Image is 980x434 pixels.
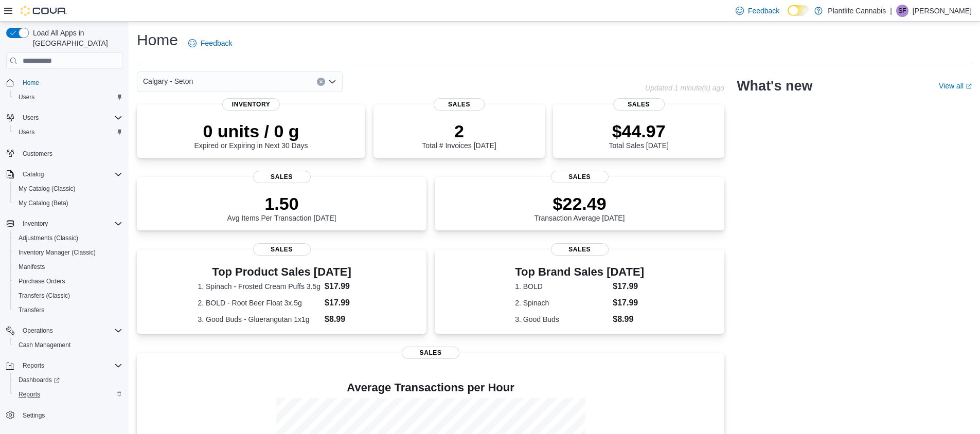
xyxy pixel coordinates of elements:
[19,324,57,337] button: Operations
[201,38,232,48] span: Feedback
[14,126,122,138] span: Users
[19,359,122,372] span: Reports
[613,280,644,293] dd: $17.99
[10,182,127,196] button: My Catalog (Classic)
[10,90,127,104] button: Users
[788,5,809,16] input: Dark Mode
[422,121,496,141] p: 2
[534,193,625,214] p: $22.49
[19,409,122,422] span: Settings
[227,193,336,222] div: Avg Items Per Transaction [DATE]
[194,121,308,141] p: 0 units / 0 g
[737,78,812,94] h2: What's new
[227,193,336,214] p: 1.50
[10,387,127,402] button: Reports
[198,281,320,292] dt: 1. Spinach - Frosted Cream Puffs 3.5g
[14,91,39,103] a: Users
[422,121,496,150] div: Total # Invoices [DATE]
[23,114,39,122] span: Users
[198,266,365,278] h3: Top Product Sales [DATE]
[19,376,60,384] span: Dashboards
[10,125,127,139] button: Users
[14,290,74,302] a: Transfers (Classic)
[23,361,44,370] span: Reports
[939,82,972,90] a: View allExternal link
[2,358,127,373] button: Reports
[19,234,78,242] span: Adjustments (Classic)
[2,216,127,231] button: Inventory
[14,232,122,244] span: Adjustments (Classic)
[19,185,76,193] span: My Catalog (Classic)
[515,298,609,308] dt: 2. Spinach
[14,339,75,351] a: Cash Management
[14,261,122,273] span: Manifests
[14,246,122,259] span: Inventory Manager (Classic)
[551,171,609,183] span: Sales
[19,218,122,230] span: Inventory
[14,126,39,138] a: Users
[222,98,280,111] span: Inventory
[14,183,122,195] span: My Catalog (Classic)
[10,303,127,317] button: Transfers
[23,79,39,87] span: Home
[21,6,67,16] img: Cova
[14,290,122,302] span: Transfers (Classic)
[10,274,127,288] button: Purchase Orders
[184,33,236,53] a: Feedback
[14,388,44,401] a: Reports
[788,16,788,16] span: Dark Mode
[23,411,45,420] span: Settings
[19,324,122,337] span: Operations
[19,199,68,207] span: My Catalog (Beta)
[23,170,44,178] span: Catalog
[2,111,127,125] button: Users
[609,121,668,141] p: $44.97
[10,245,127,260] button: Inventory Manager (Classic)
[23,150,52,158] span: Customers
[19,218,52,230] button: Inventory
[2,323,127,338] button: Operations
[19,147,122,159] span: Customers
[14,261,49,273] a: Manifests
[14,197,122,209] span: My Catalog (Beta)
[19,168,48,180] button: Catalog
[515,281,609,292] dt: 1. BOLD
[14,183,80,195] a: My Catalog (Classic)
[10,260,127,274] button: Manifests
[137,30,178,50] h1: Home
[748,6,779,16] span: Feedback
[19,77,43,89] a: Home
[10,231,127,245] button: Adjustments (Classic)
[143,75,193,87] span: Calgary - Seton
[19,390,40,399] span: Reports
[10,288,127,303] button: Transfers (Classic)
[325,313,366,325] dd: $8.99
[19,306,44,314] span: Transfers
[896,5,908,17] div: Susan Firkola
[325,297,366,309] dd: $17.99
[613,98,665,111] span: Sales
[19,277,65,285] span: Purchase Orders
[515,266,644,278] h3: Top Brand Sales [DATE]
[29,28,122,48] span: Load All Apps in [GEOGRAPHIC_DATA]
[898,5,906,17] span: SF
[19,76,122,89] span: Home
[10,196,127,210] button: My Catalog (Beta)
[890,5,892,17] p: |
[534,193,625,222] div: Transaction Average [DATE]
[19,409,49,422] a: Settings
[515,314,609,324] dt: 3. Good Buds
[10,338,127,352] button: Cash Management
[2,408,127,423] button: Settings
[14,339,122,351] span: Cash Management
[14,197,73,209] a: My Catalog (Beta)
[14,232,82,244] a: Adjustments (Classic)
[194,121,308,150] div: Expired or Expiring in Next 30 Days
[732,1,783,21] a: Feedback
[551,243,609,256] span: Sales
[23,327,53,335] span: Operations
[434,98,485,111] span: Sales
[14,275,69,287] a: Purchase Orders
[14,304,48,316] a: Transfers
[19,112,122,124] span: Users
